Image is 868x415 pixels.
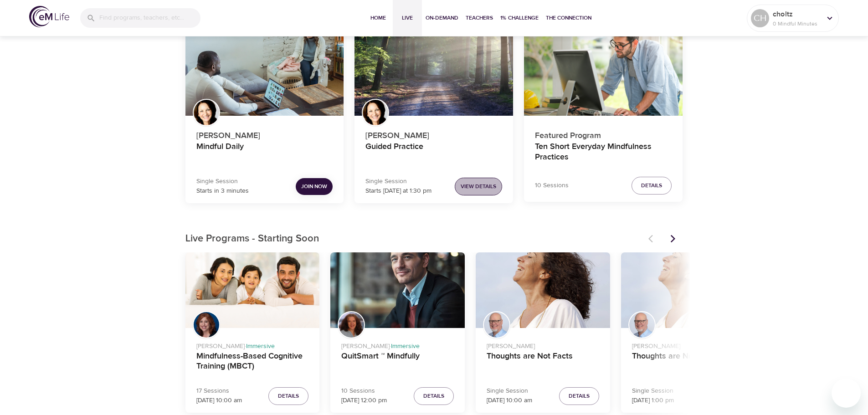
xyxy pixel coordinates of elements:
span: Home [367,13,389,23]
h4: Mindfulness-Based Cognitive Training (MBCT) [196,351,309,373]
button: Details [414,387,454,405]
span: Immersive [246,342,275,350]
p: 17 Sessions [196,386,242,396]
span: Details [641,181,662,190]
p: Single Session [632,386,674,396]
iframe: Button to launch messaging window [832,379,861,408]
h4: Thoughts are Not Facts [632,351,745,373]
p: [PERSON_NAME] [632,338,745,351]
h4: Thoughts are Not Facts [487,351,599,373]
button: Details [559,387,599,405]
button: Guided Practice [354,27,513,116]
h4: Guided Practice [365,142,502,164]
p: [PERSON_NAME] · [196,338,309,351]
p: [PERSON_NAME] [487,338,599,351]
p: choltz [773,9,821,20]
span: Details [278,391,299,401]
span: On-Demand [426,13,458,23]
span: Immersive [391,342,420,350]
h4: Ten Short Everyday Mindfulness Practices [535,142,672,164]
p: [PERSON_NAME] [196,126,333,142]
span: Details [423,391,444,401]
p: Featured Program [535,126,672,142]
p: [DATE] 10:00 am [196,396,242,405]
span: The Connection [546,13,591,23]
button: Mindful Daily [185,27,344,116]
span: Live [396,13,418,23]
p: Starts in 3 minutes [196,186,249,196]
p: Single Session [196,177,249,186]
p: [PERSON_NAME] · [341,338,454,351]
button: Details [268,387,308,405]
p: [DATE] 1:00 pm [632,396,674,405]
p: [DATE] 10:00 am [487,396,532,405]
span: Teachers [466,13,493,23]
h4: Mindful Daily [196,142,333,164]
p: [DATE] 12:00 pm [341,396,387,405]
p: 0 Mindful Minutes [773,20,821,28]
img: logo [29,6,69,27]
p: Live Programs - Starting Soon [185,231,643,246]
button: Thoughts are Not Facts [476,252,610,328]
p: 10 Sessions [535,181,569,190]
span: Join Now [301,182,327,191]
p: Starts [DATE] at 1:30 pm [365,186,431,196]
button: Details [632,177,672,195]
span: 1% Challenge [500,13,539,23]
button: Next items [663,229,683,249]
button: QuitSmart ™ Mindfully [330,252,465,328]
div: CH [751,9,769,27]
input: Find programs, teachers, etc... [99,8,200,28]
button: View Details [455,178,502,195]
span: View Details [461,182,496,191]
p: Single Session [487,386,532,396]
span: Details [569,391,590,401]
button: Mindfulness-Based Cognitive Training (MBCT) [185,252,320,328]
button: Thoughts are Not Facts [621,252,755,328]
button: Ten Short Everyday Mindfulness Practices [524,27,683,116]
p: 10 Sessions [341,386,387,396]
p: Single Session [365,177,431,186]
button: Join Now [296,178,333,195]
h4: QuitSmart ™ Mindfully [341,351,454,373]
p: [PERSON_NAME] [365,126,502,142]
